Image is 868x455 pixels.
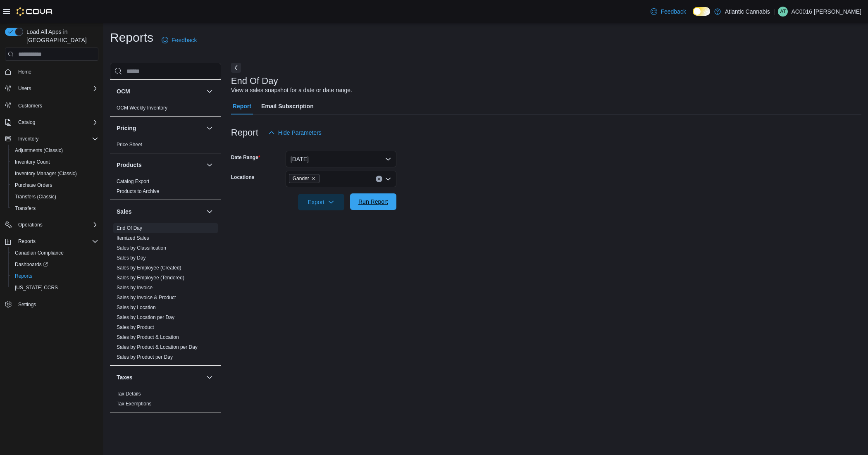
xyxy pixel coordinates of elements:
button: Pricing [117,124,203,132]
span: Home [15,67,98,77]
span: Catalog Export [117,178,149,185]
a: Sales by Product per Day [117,354,173,360]
span: Load All Apps in [GEOGRAPHIC_DATA] [23,28,98,44]
span: Adjustments (Classic) [12,145,98,155]
a: Settings [15,300,39,310]
a: Price Sheet [117,142,142,148]
span: Customers [18,102,42,109]
label: Locations [231,174,255,181]
button: [US_STATE] CCRS [8,282,102,293]
button: Transfers (Classic) [8,191,102,202]
span: Customers [15,100,98,110]
a: Sales by Location per Day [117,314,174,320]
button: OCM [205,86,215,96]
button: Adjustments (Classic) [8,145,102,156]
span: Tax Exemptions [117,400,152,407]
span: Adjustments (Classic) [15,147,63,154]
button: Reports [15,236,39,246]
h3: Products [117,161,142,169]
span: OCM Weekly Inventory [117,105,167,111]
button: Inventory [15,134,42,144]
span: Sales by Product per Day [117,354,173,360]
div: Products [110,176,221,200]
button: Operations [15,220,46,230]
button: Inventory Count [8,156,102,168]
span: Sales by Day [117,255,146,261]
button: Reports [2,236,102,247]
button: Catalog [15,117,38,127]
button: Purchase Orders [8,179,102,191]
span: Reports [18,238,36,245]
a: Dashboards [12,260,51,269]
span: Sales by Employee (Created) [117,264,181,271]
span: Inventory Manager (Classic) [15,170,77,177]
span: Purchase Orders [12,180,98,190]
span: Tax Details [117,391,141,397]
button: Clear input [376,176,382,182]
span: Inventory Count [12,157,98,167]
div: OCM [110,103,221,116]
button: Inventory [2,133,102,145]
button: OCM [117,87,203,95]
span: Transfers [12,203,98,213]
span: Itemized Sales [117,235,149,241]
a: Sales by Location [117,305,156,310]
span: Gander [289,174,320,183]
span: Purchase Orders [15,182,52,188]
a: Reports [12,271,36,281]
span: Operations [15,220,98,230]
span: Reports [15,236,98,246]
a: Sales by Employee (Created) [117,265,181,271]
p: AC0016 [PERSON_NAME] [791,7,861,17]
a: Sales by Invoice [117,285,153,291]
button: Export [298,194,344,210]
span: Transfers (Classic) [15,193,56,200]
span: Sales by Product & Location per Day [117,344,198,350]
span: Sales by Invoice [117,284,153,291]
span: End Of Day [117,225,142,231]
button: Catalog [2,117,102,128]
span: Users [15,83,98,93]
span: Products to Archive [117,188,159,195]
p: | [773,7,775,17]
span: Feedback [661,7,686,16]
button: Remove Gander from selection in this group [311,176,316,181]
a: Tax Exemptions [117,401,152,407]
h1: Reports [110,29,153,46]
a: [US_STATE] CCRS [12,283,61,293]
input: Dark Mode [693,7,710,16]
div: AC0016 Terris Maggie [778,7,788,17]
span: Sales by Product [117,324,154,331]
a: Products to Archive [117,188,159,194]
h3: End Of Day [231,76,278,86]
a: Feedback [647,3,689,20]
span: Inventory Manager (Classic) [12,169,98,179]
a: Inventory Manager (Classic) [12,169,80,179]
button: Canadian Compliance [8,247,102,259]
nav: Complex example [5,62,98,332]
button: Pricing [205,123,215,133]
button: Inventory Manager (Classic) [8,168,102,179]
a: Transfers (Classic) [12,192,60,202]
div: Pricing [110,140,221,153]
a: Purchase Orders [12,180,56,190]
span: Transfers (Classic) [12,192,98,202]
button: Operations [2,219,102,231]
a: End Of Day [117,225,142,231]
a: Sales by Product [117,324,154,330]
button: Next [231,63,241,73]
button: Settings [2,298,102,310]
button: Reports [8,270,102,282]
button: Customers [2,99,102,111]
span: Sales by Classification [117,245,166,251]
a: Canadian Compliance [12,248,67,258]
a: Catalog Export [117,179,149,184]
button: Taxes [117,373,203,381]
span: AT [780,7,786,17]
a: Inventory Count [12,157,53,167]
a: Sales by Employee (Tendered) [117,275,184,281]
button: Users [15,83,34,93]
h3: Report [231,128,258,138]
span: Run Report [358,198,388,206]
